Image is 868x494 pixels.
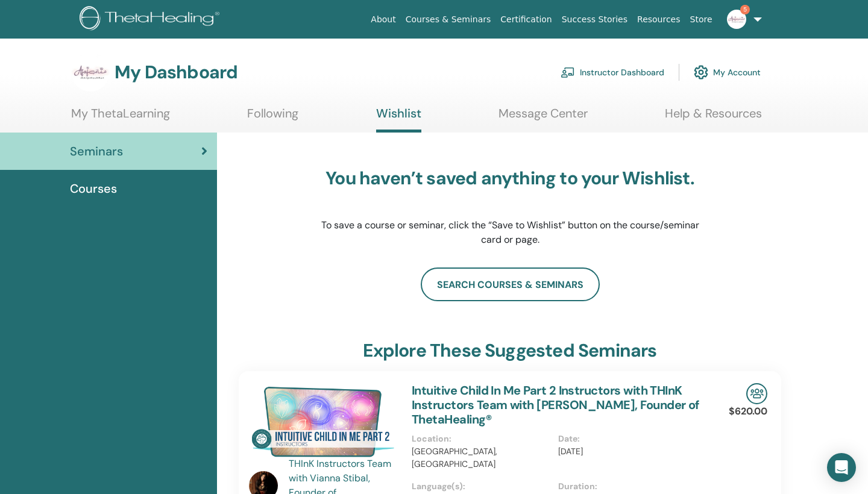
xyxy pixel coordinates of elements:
p: Duration : [558,480,697,493]
img: chalkboard-teacher.svg [561,67,575,78]
a: About [366,8,400,31]
h3: My Dashboard [115,61,237,83]
span: 5 [740,5,750,14]
p: [GEOGRAPHIC_DATA], [GEOGRAPHIC_DATA] [412,445,551,471]
img: default.jpg [727,10,746,29]
a: search courses & seminars [421,267,600,301]
a: Message Center [498,106,588,130]
p: Location : [412,433,551,445]
img: cog.svg [694,62,708,83]
a: Success Stories [557,8,632,31]
p: [DATE] [558,445,697,458]
span: Courses [70,180,117,198]
a: Courses & Seminars [401,8,496,31]
img: default.jpg [71,53,110,92]
p: Date : [558,433,697,445]
a: Following [247,106,298,130]
img: Intuitive Child In Me Part 2 Instructors [249,383,397,460]
p: Language(s) : [412,480,551,493]
p: To save a course or seminar, click the “Save to Wishlist” button on the course/seminar card or page. [320,218,700,247]
span: Seminars [70,142,123,160]
a: My ThetaLearning [71,106,170,130]
a: Resources [632,8,685,31]
h3: explore these suggested seminars [363,340,656,361]
a: Instructor Dashboard [561,59,664,86]
a: Intuitive Child In Me Part 2 Instructors with THInK Instructors Team with [PERSON_NAME], Founder ... [412,383,699,427]
h3: You haven’t saved anything to your Wishlist. [320,167,700,189]
p: $620.00 [729,404,767,419]
img: In-Person Seminar [746,383,767,404]
a: Certification [495,8,556,31]
div: Open Intercom Messenger [827,453,856,482]
a: Store [685,8,717,31]
a: Help & Resources [665,106,762,130]
a: Wishlist [376,106,421,133]
img: logo.png [80,6,224,33]
a: My Account [694,59,761,86]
